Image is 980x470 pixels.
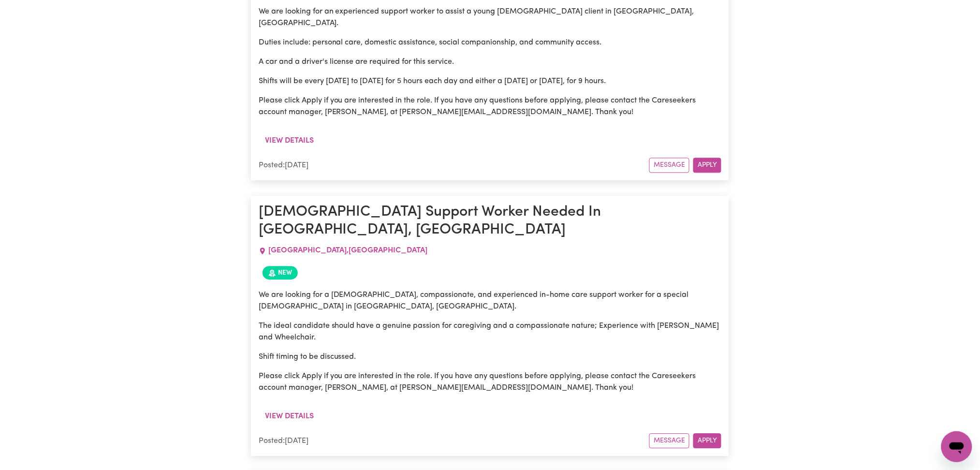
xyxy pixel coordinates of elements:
[263,266,298,279] span: Job posted within the last 30 days
[259,56,722,68] p: A car and a driver's license are required for this service.
[259,435,650,447] div: Posted: [DATE]
[259,289,722,312] p: We are looking for a [DEMOGRAPHIC_DATA], compassionate, and experienced in-home care support work...
[259,160,650,171] div: Posted: [DATE]
[259,204,722,239] h1: [DEMOGRAPHIC_DATA] Support Worker Needed In [GEOGRAPHIC_DATA], [GEOGRAPHIC_DATA]
[268,247,428,254] span: [GEOGRAPHIC_DATA] , [GEOGRAPHIC_DATA]
[259,6,722,29] p: We are looking for an experienced support worker to assist a young [DEMOGRAPHIC_DATA] client in [...
[259,407,320,426] button: View details
[259,95,722,118] p: Please click Apply if you are interested in the role. If you have any questions before applying, ...
[649,433,689,448] button: Message
[259,75,722,87] p: Shifts will be every [DATE] to [DATE] for 5 hours each day and either a [DATE] or [DATE], for 9 h...
[693,433,721,448] button: Apply for this job
[259,351,722,363] p: Shift timing to be discussed.
[259,370,722,394] p: Please click Apply if you are interested in the role. If you have any questions before applying, ...
[649,158,689,173] button: Message
[259,37,722,48] p: Duties include: personal care, domestic assistance, social companionship, and community access.
[941,431,972,462] iframe: Button to launch messaging window
[259,132,320,150] button: View details
[259,320,722,343] p: The ideal candidate should have a genuine passion for caregiving and a compassionate nature; Expe...
[693,158,721,173] button: Apply for this job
